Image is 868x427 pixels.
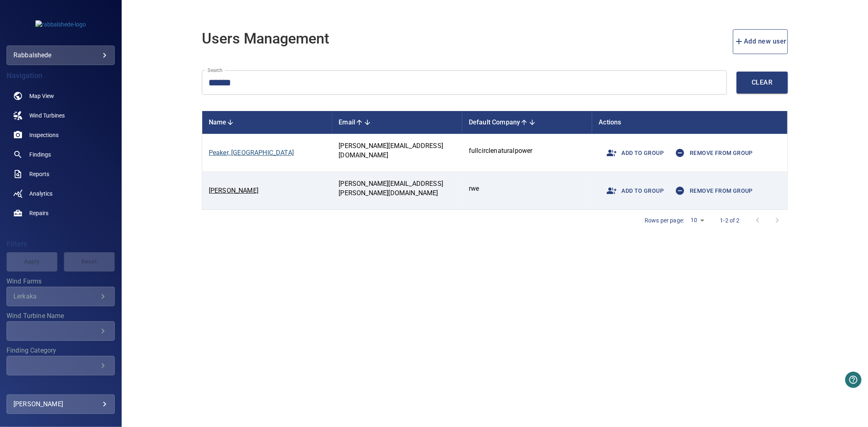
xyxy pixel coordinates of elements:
[7,106,115,125] a: windturbines noActive
[667,179,756,203] button: Remove from group
[469,146,586,156] p: fullcirclenaturalpower
[7,278,115,285] label: Wind Farms
[602,143,664,163] span: Add to group
[13,292,98,300] div: Lerkaka
[7,184,115,203] a: analytics noActive
[733,29,788,54] button: add new user
[7,321,115,341] div: Wind Turbine Name
[209,118,326,127] div: Name
[7,240,115,248] h4: Filters
[7,313,115,319] label: Wind Turbine Name
[13,398,108,411] div: [PERSON_NAME]
[202,31,329,47] h1: Users Management
[7,164,115,184] a: reports noActive
[209,149,294,157] a: Peaker, [GEOGRAPHIC_DATA]
[7,203,115,223] a: repairs noActive
[469,184,586,194] p: rwe
[209,187,258,194] a: [PERSON_NAME]
[29,190,52,198] span: Analytics
[7,145,115,164] a: findings noActive
[753,77,772,88] span: Clear
[667,141,756,165] button: Remove from group
[462,111,593,134] th: Toggle SortBy
[339,118,456,127] div: Email
[645,216,684,224] p: Rows per page:
[687,214,707,227] div: 10
[599,118,781,127] div: Actions
[734,36,787,47] span: Add new user
[7,72,115,80] h4: Navigation
[29,150,51,159] span: Findings
[670,181,753,200] span: Remove from group
[737,72,788,94] button: Clear
[29,92,54,100] span: Map View
[7,356,115,375] div: Finding Category
[7,46,115,65] div: rabbalshede
[339,142,456,160] p: [PERSON_NAME][EMAIL_ADDRESS][DOMAIN_NAME]
[469,118,586,127] div: Default Company
[7,347,115,354] label: Finding Category
[7,125,115,145] a: inspections noActive
[13,49,108,62] div: rabbalshede
[599,179,667,203] button: Add to group
[332,111,462,134] th: Toggle SortBy
[7,287,115,306] div: Wind Farms
[339,179,456,198] p: [PERSON_NAME][EMAIL_ADDRESS][PERSON_NAME][DOMAIN_NAME]
[7,86,115,106] a: map noActive
[599,141,667,165] button: Add to group
[602,181,664,200] span: Add to group
[670,143,753,163] span: Remove from group
[29,111,65,120] span: Wind Turbines
[29,209,48,217] span: Repairs
[29,170,49,178] span: Reports
[29,131,59,139] span: Inspections
[720,216,740,224] p: 1-2 of 2
[35,20,86,28] img: rabbalshede-logo
[202,111,332,134] th: Toggle SortBy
